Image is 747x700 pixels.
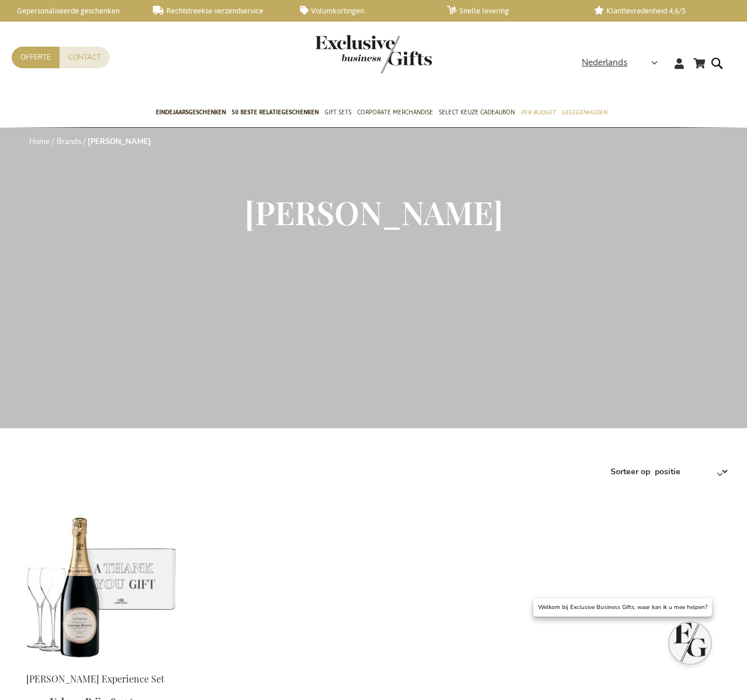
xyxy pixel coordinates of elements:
[521,99,556,128] a: Per Budget
[439,106,515,118] span: Select Keuze Cadeaubon
[561,106,607,118] span: Gelegenheden
[582,56,627,69] span: Nederlands
[156,106,226,118] span: Eindejaarsgeschenken
[156,99,226,128] a: Eindejaarsgeschenken
[300,6,428,16] a: Volumkortingen
[561,99,607,128] a: Gelegenheden
[245,190,503,233] span: [PERSON_NAME]
[12,658,179,669] a: Laurent Perrier Experience Set
[57,136,81,147] a: Brands
[521,106,556,118] span: Per Budget
[6,6,134,16] a: Gepersonaliseerde geschenken
[12,47,60,68] a: Offerte
[26,673,165,685] a: [PERSON_NAME] Experience Set
[88,136,151,147] strong: [PERSON_NAME]
[315,35,432,73] img: Exclusive Business gifts logo
[232,99,319,128] a: 50 beste relatiegeschenken
[324,106,351,118] span: Gift Sets
[447,6,575,16] a: Snelle levering
[60,47,110,68] a: Contact
[357,106,433,118] span: Corporate Merchandise
[324,99,351,128] a: Gift Sets
[357,99,433,128] a: Corporate Merchandise
[439,99,515,128] a: Select Keuze Cadeaubon
[594,6,722,16] a: Klanttevredenheid 4,6/5
[315,35,373,73] a: store logo
[610,466,650,477] label: Sorteer op
[29,136,50,147] a: Home
[153,6,281,16] a: Rechtstreekse verzendservice
[232,106,319,118] span: 50 beste relatiegeschenken
[12,499,179,663] img: Laurent Perrier Experience Set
